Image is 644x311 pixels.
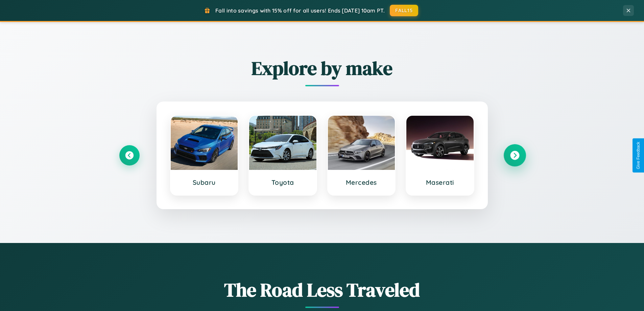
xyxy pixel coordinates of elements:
[390,5,418,16] button: FALL15
[335,178,388,186] h3: Mercedes
[413,178,467,186] h3: Maserati
[215,7,385,14] span: Fall into savings with 15% off for all users! Ends [DATE] 10am PT.
[119,277,525,303] h1: The Road Less Traveled
[636,142,641,169] div: Give Feedback
[177,178,231,186] h3: Subaru
[256,178,310,186] h3: Toyota
[119,55,525,81] h2: Explore by make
